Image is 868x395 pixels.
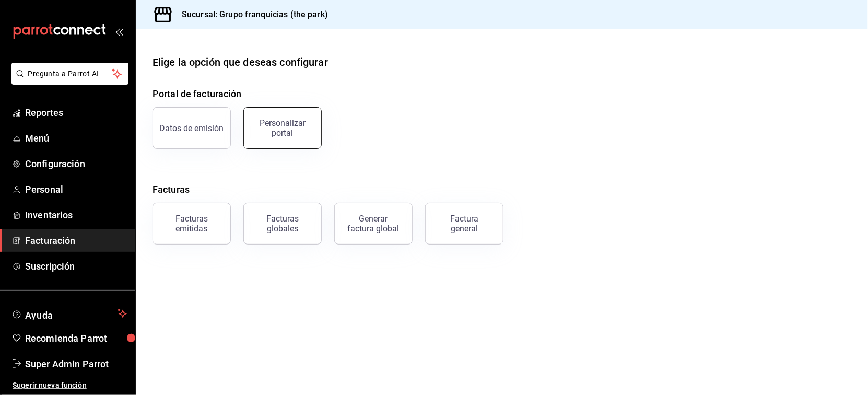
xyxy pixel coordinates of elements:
[25,157,127,171] span: Configuración
[25,357,127,371] span: Super Admin Parrot
[25,182,127,196] span: Personal
[153,87,851,101] h4: Portal de facturación
[25,259,127,273] span: Suscripción
[28,68,112,79] span: Pregunta a Parrot AI
[153,203,231,245] button: Facturas emitidas
[250,118,315,138] div: Personalizar portal
[347,214,400,234] div: Generar factura global
[334,203,413,245] button: Generar factura global
[7,76,128,87] a: Pregunta a Parrot AI
[425,203,503,245] button: Factura general
[25,307,113,320] span: Ayuda
[153,54,328,70] div: Elige la opción que deseas configurar
[159,214,224,234] div: Facturas emitidas
[115,27,123,36] button: open_drawer_menu
[153,182,851,196] h4: Facturas
[243,203,322,245] button: Facturas globales
[25,208,127,222] span: Inventarios
[13,380,127,391] span: Sugerir nueva función
[25,331,127,345] span: Recomienda Parrot
[153,107,231,149] button: Datos de emisión
[250,214,315,234] div: Facturas globales
[160,123,224,133] div: Datos de emisión
[243,107,322,149] button: Personalizar portal
[438,214,490,234] div: Factura general
[11,63,128,85] button: Pregunta a Parrot AI
[25,131,127,145] span: Menú
[25,106,127,120] span: Reportes
[173,8,328,21] h3: Sucursal: Grupo franquicias (the park)
[25,234,127,248] span: Facturación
